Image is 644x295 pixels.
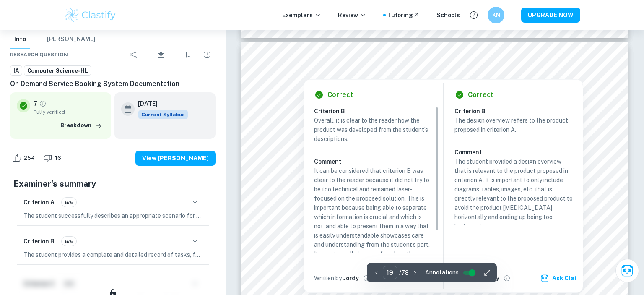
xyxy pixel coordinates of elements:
[10,151,39,165] div: Like
[23,237,55,246] h6: Criterion B
[23,198,55,207] h6: Criterion A
[144,44,179,65] div: Download
[138,110,188,119] span: Current Syllabus
[491,10,501,20] h6: KN
[24,65,91,76] a: Computer Science-HL
[454,157,573,231] p: The student provided a design overview that is relevant to the product proposed in criterion A. I...
[615,259,639,282] button: Ask Clai
[425,268,459,277] span: Annotations
[454,107,579,116] h6: Criterion B
[314,157,432,166] h6: Comment
[468,90,493,100] h6: Correct
[314,166,432,277] p: It can be considered that criterion B was clear to the reader because it did not try to be too te...
[64,7,117,23] img: Clastify logo
[539,271,579,286] button: Ask Clai
[23,211,202,220] p: The student successfully describes an appropriate scenario for investigation for an identified cl...
[125,46,142,63] div: Share
[540,274,549,282] img: clai.svg
[343,274,359,283] h6: Jordy
[387,10,420,20] a: Tutoring
[19,154,39,162] span: 254
[501,272,513,284] button: View full profile
[23,250,202,259] p: The student provides a complete and detailed record of tasks, following the proper format for the...
[282,10,321,20] p: Exemplars
[47,30,96,49] button: [PERSON_NAME]
[314,107,439,116] h6: Criterion B
[10,67,22,75] span: IA
[314,116,432,144] p: Overall, it is clear to the reader how the product was developed from the student’s descriptions.
[138,110,188,119] div: This exemplar is based on the current syllabus. Feel free to refer to it for inspiration/ideas wh...
[180,46,197,63] div: Bookmark
[135,151,216,166] button: View [PERSON_NAME]
[24,67,91,75] span: Computer Science-HL
[10,65,22,76] a: IA
[50,154,66,162] span: 16
[10,51,68,58] span: Research question
[454,148,573,157] h6: Comment
[488,7,504,23] button: KN
[13,178,212,190] h5: Examiner's summary
[138,99,182,108] h6: [DATE]
[34,99,37,108] p: 7
[521,8,580,23] button: UPGRADE NOW
[58,119,104,132] button: Breakdown
[454,116,573,134] p: The design overview refers to the product proposed in criterion A.
[10,30,30,49] button: Info
[10,79,216,89] h6: On Demand Service Booking System Documentation
[41,151,66,165] div: Dislike
[62,198,76,206] span: 6/6
[361,272,372,284] button: View full profile
[467,8,481,22] button: Help and Feedback
[338,10,366,20] p: Review
[62,238,76,245] span: 6/6
[34,108,104,116] span: Fully verified
[199,46,216,63] div: Report issue
[39,100,47,107] a: Grade fully verified
[314,274,342,283] p: Written by
[327,90,353,100] h6: Correct
[436,10,460,20] a: Schools
[399,268,409,277] p: / 78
